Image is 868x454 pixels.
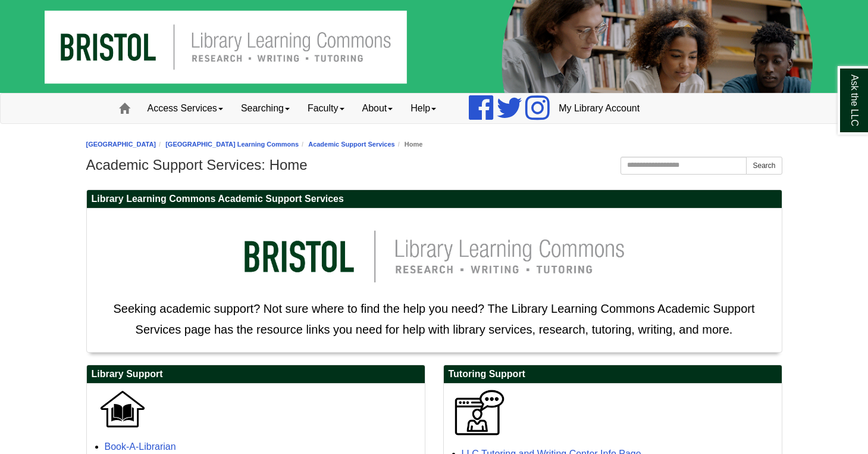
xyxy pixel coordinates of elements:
[402,94,445,123] a: Help
[105,441,176,452] a: Book-A-Librarian
[746,157,782,175] button: Search
[232,94,299,123] a: Searching
[299,94,353,123] a: Faculty
[308,141,395,148] a: Academic Support Services
[395,139,423,150] li: Home
[444,365,782,384] h2: Tutoring Support
[113,302,754,336] span: Seeking academic support? Not sure where to find the help you need? The Library Learning Commons ...
[550,94,648,123] a: My Library Account
[139,94,232,123] a: Access Services
[86,157,782,173] h1: Academic Support Services: Home
[87,190,782,209] h2: Library Learning Commons Academic Support Services
[353,94,402,123] a: About
[165,141,299,148] a: [GEOGRAPHIC_DATA] Learning Commons
[86,141,156,148] a: [GEOGRAPHIC_DATA]
[87,365,425,384] h2: Library Support
[86,139,782,150] nav: breadcrumb
[226,214,643,298] img: llc logo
